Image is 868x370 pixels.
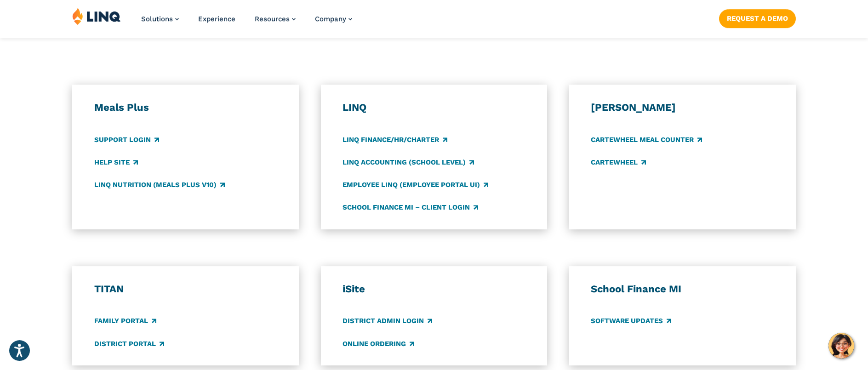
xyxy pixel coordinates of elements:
a: Online Ordering [343,339,414,349]
a: CARTEWHEEL [591,157,646,167]
a: Family Portal [94,316,156,326]
nav: Button Navigation [719,7,796,28]
h3: School Finance MI [591,283,774,296]
a: LINQ Accounting (school level) [343,157,474,167]
a: Help Site [94,157,138,167]
a: School Finance MI – Client Login [343,202,478,212]
a: Employee LINQ (Employee Portal UI) [343,180,488,190]
h3: LINQ [343,101,525,114]
h3: iSite [343,283,525,296]
a: District Admin Login [343,316,432,326]
a: Request a Demo [719,9,796,28]
a: CARTEWHEEL Meal Counter [591,135,702,145]
a: Software Updates [591,316,671,326]
button: Hello, have a question? Let’s chat. [828,333,854,359]
a: Experience [198,15,235,23]
a: Solutions [141,15,179,23]
a: Company [315,15,352,23]
a: Support Login [94,135,159,145]
span: Company [315,15,346,23]
a: District Portal [94,339,164,349]
h3: [PERSON_NAME] [591,101,774,114]
a: LINQ Finance/HR/Charter [343,135,447,145]
h3: TITAN [94,283,277,296]
span: Resources [255,15,290,23]
nav: Primary Navigation [141,7,352,38]
a: Resources [255,15,296,23]
a: LINQ Nutrition (Meals Plus v10) [94,180,225,190]
h3: Meals Plus [94,101,277,114]
span: Solutions [141,15,173,23]
img: LINQ | K‑12 Software [72,7,121,25]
